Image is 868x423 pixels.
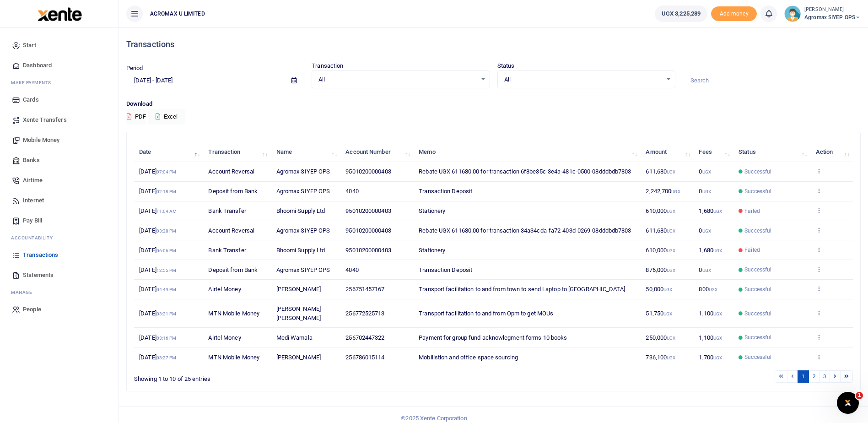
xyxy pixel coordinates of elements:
[23,61,52,70] span: Dashboard
[276,286,321,293] span: [PERSON_NAME]
[156,248,177,253] small: 06:06 PM
[148,109,185,125] button: Excel
[798,370,809,383] a: 1
[646,354,675,361] span: 736,100
[139,247,176,254] span: [DATE]
[713,355,722,360] small: UGX
[139,334,176,341] span: [DATE]
[23,136,59,145] span: Mobile Money
[156,355,177,360] small: 03:27 PM
[156,228,177,233] small: 03:28 PM
[345,354,384,361] span: 256786015114
[156,169,177,174] small: 07:04 PM
[208,266,258,273] span: Deposit from Bank
[208,354,259,361] span: MTN Mobile Money
[744,266,771,274] span: Successful
[7,170,111,190] a: Airtime
[156,287,177,292] small: 04:49 PM
[345,207,391,214] span: 95010200000403
[208,227,254,234] span: Account Reversal
[345,247,391,254] span: 95010200000403
[699,188,711,195] span: 0
[37,10,82,17] a: logo-small logo-large logo-large
[345,227,391,234] span: 95010200000403
[713,209,722,214] small: UGX
[419,334,567,341] span: Payment for group fund acknowlegment forms 10 books
[318,75,476,84] span: All
[699,286,717,293] span: 800
[667,228,675,233] small: UGX
[819,370,830,383] a: 3
[146,10,209,18] span: AGROMAX U LIMITED
[699,354,722,361] span: 1,700
[345,168,391,175] span: 95010200000403
[156,189,177,194] small: 02:18 PM
[134,142,203,162] th: Date: activate to sort column descending
[646,227,675,234] span: 611,680
[699,266,711,273] span: 0
[699,334,722,341] span: 1,100
[139,286,176,293] span: [DATE]
[651,5,711,22] li: Wallet ballance
[702,268,711,273] small: UGX
[208,188,258,195] span: Deposit from Bank
[7,130,111,150] a: Mobile Money
[126,64,143,73] label: Period
[655,5,707,22] a: UGX 3,225,289
[419,247,445,254] span: Stationery
[139,354,176,361] span: [DATE]
[694,142,733,162] th: Fees: activate to sort column ascending
[18,235,53,240] span: countability
[744,187,771,195] span: Successful
[699,207,722,214] span: 1,680
[208,168,254,175] span: Account Reversal
[744,353,771,361] span: Successful
[713,248,722,253] small: UGX
[7,150,111,170] a: Banks
[276,168,330,175] span: Agromax SIYEP OPS
[646,266,675,273] span: 876,000
[711,6,757,22] span: Add money
[208,286,241,293] span: Airtel Money
[7,35,111,55] a: Start
[699,227,711,234] span: 0
[709,287,717,292] small: UGX
[16,290,32,295] span: anage
[646,188,680,195] span: 2,242,700
[276,266,330,273] span: Agromax SIYEP OPS
[663,287,672,292] small: UGX
[646,168,675,175] span: 611,680
[276,207,325,214] span: Bhoomi Supply Ltd
[671,189,680,194] small: UGX
[646,286,672,293] span: 50,000
[7,231,111,245] li: Ac
[419,286,625,293] span: Transport facilitation to and from town to send Laptop to [GEOGRAPHIC_DATA]
[139,266,176,273] span: [DATE]
[663,311,672,316] small: UGX
[312,61,343,70] label: Transaction
[419,310,553,317] span: Transport facilitation to and from Opm to get MOUs
[804,13,861,22] span: Agromax SIYEP OPS
[345,266,358,273] span: 4040
[809,370,819,383] a: 2
[744,309,771,318] span: Successful
[126,99,861,109] p: Download
[497,61,515,70] label: Status
[744,285,771,293] span: Successful
[7,245,111,265] a: Transactions
[7,55,111,76] a: Dashboard
[699,310,722,317] span: 1,100
[713,336,722,341] small: UGX
[744,246,760,254] span: Failed
[667,355,675,360] small: UGX
[667,169,675,174] small: UGX
[7,190,111,211] a: Internet
[156,268,177,273] small: 12:55 PM
[744,168,771,176] span: Successful
[23,196,44,205] span: Internet
[23,271,54,280] span: Statements
[23,41,36,50] span: Start
[276,354,321,361] span: [PERSON_NAME]
[662,9,701,18] span: UGX 3,225,289
[699,247,722,254] span: 1,680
